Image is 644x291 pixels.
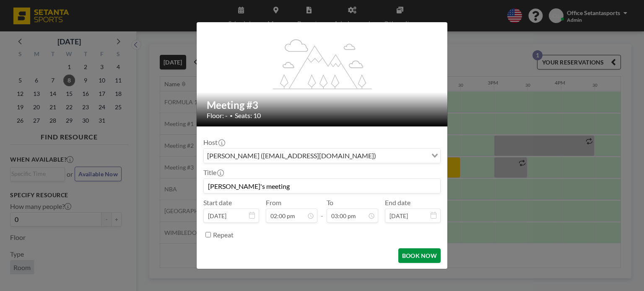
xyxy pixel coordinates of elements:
span: - [321,201,323,220]
input: Search for option [379,150,426,161]
g: flex-grow: 1.2; [273,39,372,89]
h2: Meeting #3 [207,99,438,111]
span: [PERSON_NAME] ([EMAIL_ADDRESS][DOMAIN_NAME]) [205,150,378,161]
label: To [327,198,333,207]
span: Seats: 10 [235,111,261,120]
label: From [266,198,281,207]
label: Repeat [213,231,234,239]
span: • [230,113,233,119]
label: Title [203,168,223,177]
div: Search for option [204,149,440,163]
label: Host [203,138,224,147]
button: BOOK NOW [398,248,441,263]
label: End date [385,198,410,207]
label: Start date [203,198,232,207]
span: Floor: - [207,111,228,120]
input: Office's reservation [204,179,440,193]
